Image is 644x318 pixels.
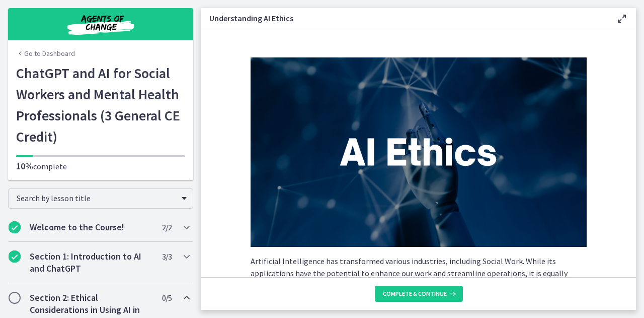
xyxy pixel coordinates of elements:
[17,193,177,203] span: Search by lesson title
[9,221,21,233] i: Completed
[383,290,447,298] span: Complete & continue
[162,250,172,263] span: 3 / 3
[16,160,185,172] p: complete
[375,286,463,302] button: Complete & continue
[251,57,587,247] img: Black_Minimalist_Modern_AI_Robot_Presentation_%282%29.png
[16,62,185,147] h1: ChatGPT and AI for Social Workers and Mental Health Professionals (3 General CE Credit)
[209,12,600,24] h3: Understanding AI Ethics
[8,188,193,209] div: Search by lesson title
[30,221,152,233] h2: Welcome to the Course!
[16,48,75,58] a: Go to Dashboard
[162,221,172,233] span: 2 / 2
[30,250,152,275] h2: Section 1: Introduction to AI and ChatGPT
[251,255,587,291] p: Artificial Intelligence has transformed various industries, including Social Work. While its appl...
[16,160,33,172] span: 10%
[162,292,172,304] span: 0 / 5
[40,12,161,36] img: Agents of Change
[9,250,21,263] i: Completed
